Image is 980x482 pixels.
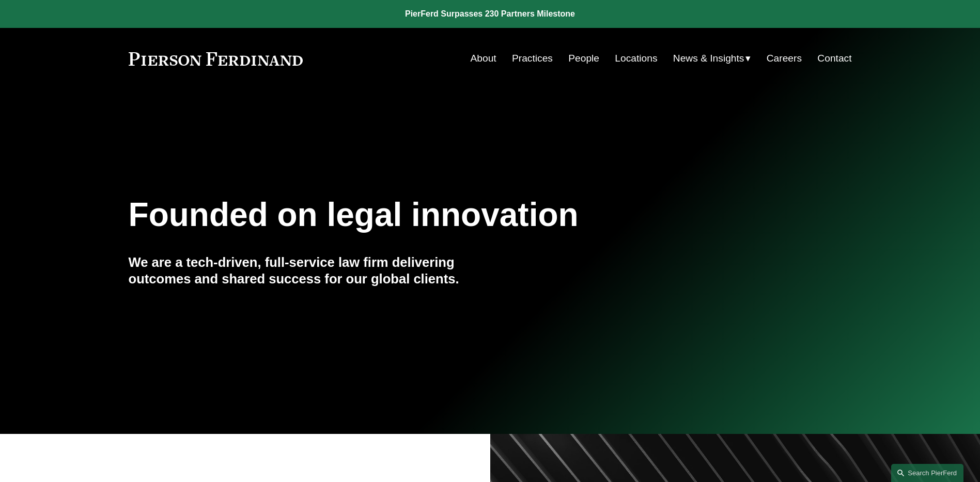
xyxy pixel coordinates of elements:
h1: Founded on legal innovation [129,196,732,234]
a: About [471,49,496,68]
a: Locations [615,49,657,68]
a: Search this site [891,464,963,482]
a: Practices [512,49,553,68]
a: folder dropdown [673,49,751,68]
a: People [568,49,599,68]
a: Contact [817,49,851,68]
a: Careers [767,49,802,68]
h4: We are a tech-driven, full-service law firm delivering outcomes and shared success for our global... [129,254,490,288]
span: News & Insights [673,50,744,68]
